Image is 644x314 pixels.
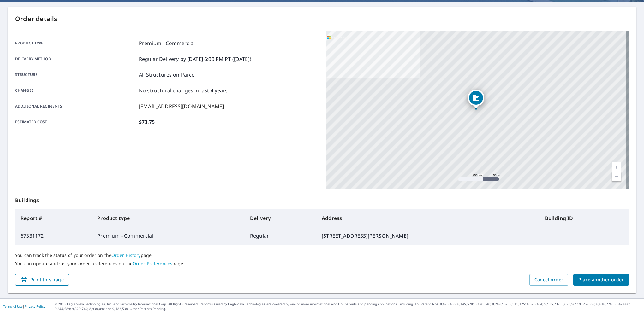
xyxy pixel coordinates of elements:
td: Regular [245,227,317,245]
p: Delivery method [15,55,136,63]
span: Place another order [578,276,624,284]
p: Order details [15,14,629,24]
button: Place another order [573,274,629,286]
button: Print this page [15,274,69,286]
p: You can track the status of your order on the page. [15,253,629,258]
th: Report # [15,209,92,227]
td: Premium - Commercial [92,227,245,245]
th: Product type [92,209,245,227]
p: © 2025 Eagle View Technologies, Inc. and Pictometry International Corp. All Rights Reserved. Repo... [55,302,641,311]
p: Additional recipients [15,102,136,110]
button: Cancel order [529,274,569,286]
a: Terms of Use [3,304,23,309]
div: Dropped pin, building 1, Commercial property, 205 Vaiden Dr Hernando, MS 38632 [468,90,484,109]
p: [EMAIL_ADDRESS][DOMAIN_NAME] [139,102,224,110]
p: No structural changes in last 4 years [139,87,228,94]
th: Delivery [245,209,317,227]
p: Structure [15,71,136,78]
p: You can update and set your order preferences on the page. [15,261,629,266]
p: Regular Delivery by [DATE] 6:00 PM PT ([DATE]) [139,55,251,63]
th: Building ID [540,209,629,227]
a: Order Preferences [133,260,172,266]
p: Estimated cost [15,118,136,126]
p: $73.75 [139,118,155,126]
th: Address [317,209,540,227]
p: Changes [15,87,136,94]
a: Current Level 17, Zoom Out [612,172,621,181]
p: All Structures on Parcel [139,71,196,78]
td: [STREET_ADDRESS][PERSON_NAME] [317,227,540,245]
a: Order History [111,252,141,258]
span: Cancel order [534,276,563,284]
a: Current Level 17, Zoom In [612,162,621,172]
span: Print this page [20,276,64,284]
td: 67331172 [15,227,92,245]
p: | [3,305,45,308]
p: Buildings [15,189,629,209]
a: Privacy Policy [25,304,45,309]
p: Premium - Commercial [139,39,195,47]
p: Product type [15,39,136,47]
